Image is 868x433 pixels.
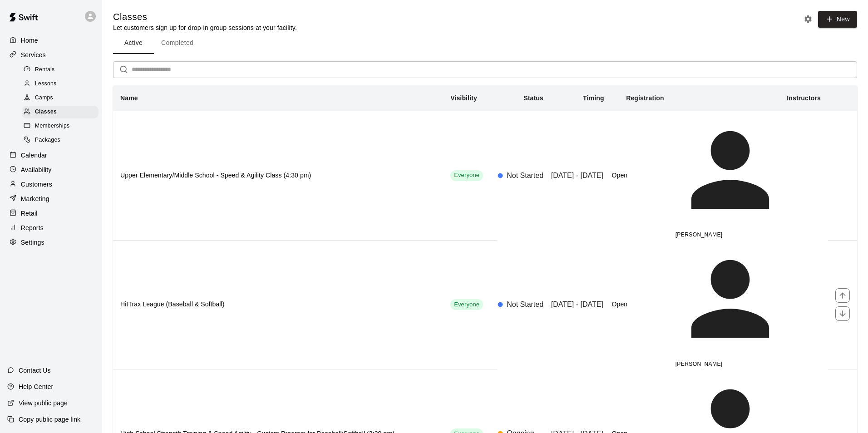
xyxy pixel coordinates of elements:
p: Help Center [19,382,53,391]
a: Home [7,34,95,47]
p: Marketing [21,194,49,203]
td: [DATE] - [DATE] [551,240,612,369]
a: Packages [22,133,102,148]
span: Packages [35,136,60,145]
h6: Open [612,171,671,181]
button: move item up [835,288,850,303]
a: Camps [22,91,102,105]
div: Camps [22,92,99,104]
a: Settings [7,236,95,249]
b: Name [120,94,138,102]
button: Completed [154,32,201,54]
div: This service is visible to all of your customers [450,170,483,181]
button: Active [113,32,154,54]
p: Home [21,36,38,45]
h6: Upper Elementary/Middle School - Speed & Agility Class (4:30 pm) [120,171,436,181]
a: Marketing [7,192,95,206]
span: Lessons [35,79,57,89]
div: Memberships [22,120,99,133]
a: Memberships [22,119,102,133]
p: Settings [21,238,44,247]
h6: HitTrax League (Baseball & Softball) [120,300,436,310]
div: Packages [22,134,99,147]
td: [DATE] - [DATE] [551,111,612,240]
a: Reports [7,221,95,235]
a: Calendar [7,148,95,162]
h5: Classes [113,11,297,23]
p: Availability [21,165,52,174]
a: Lessons [22,77,102,91]
a: Services [7,48,95,62]
span: Everyone [450,171,483,180]
button: Classes settings [801,12,815,26]
span: Not Started [507,172,543,180]
p: Calendar [21,151,47,160]
p: Retail [21,209,38,218]
span: Camps [35,93,53,103]
span: Memberships [35,122,69,131]
p: Services [21,50,46,59]
div: Classes [22,106,99,118]
p: Contact Us [19,366,51,375]
div: Nathan Ballagh [672,241,828,359]
span: Everyone [450,300,483,309]
div: Nathan Ballagh [672,112,828,231]
button: New [818,11,857,28]
a: Customers [7,177,95,191]
p: Let customers sign up for drop-in group sessions at your facility. [113,23,297,32]
p: View public page [19,399,68,408]
p: Reports [21,223,44,232]
a: Availability [7,163,95,177]
span: [PERSON_NAME] [676,361,723,367]
span: Not Started [507,300,543,309]
h6: Open [612,300,671,310]
p: Customers [21,180,52,189]
span: Rentals [35,65,55,74]
b: Visibility [450,94,477,102]
div: Rentals [22,64,99,76]
b: Status [523,94,543,102]
p: Copy public page link [19,415,80,424]
a: Rentals [22,63,102,77]
span: [PERSON_NAME] [676,231,723,238]
b: Timing [583,94,604,102]
div: Lessons [22,78,99,90]
div: This service is visible to all of your customers [450,299,483,310]
b: Registration [626,94,664,102]
b: Instructors [787,94,821,102]
a: Retail [7,207,95,220]
span: Classes [35,108,57,117]
button: move item down [835,306,850,321]
a: Classes [22,105,102,119]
